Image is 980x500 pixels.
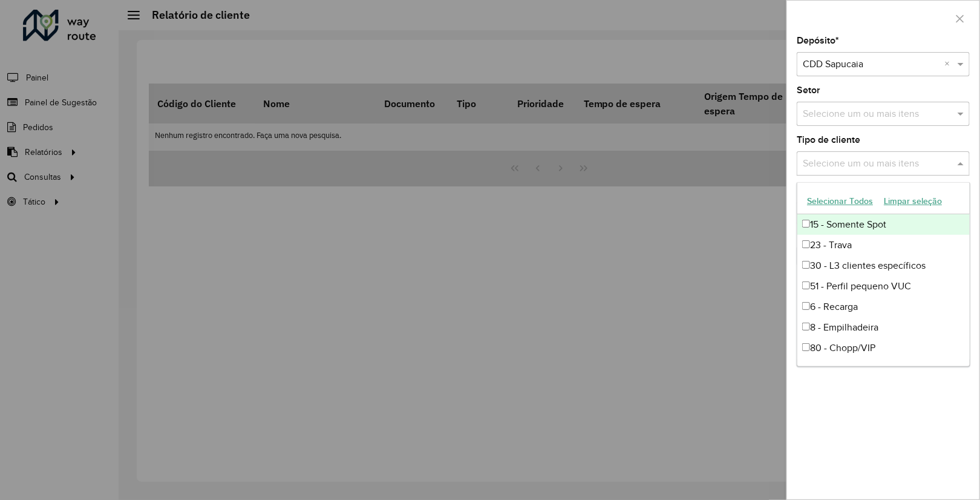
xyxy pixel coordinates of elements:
label: Tipo de cliente [797,133,860,147]
button: Limpar seleção [878,192,947,211]
div: 15 - Somente Spot [797,214,969,235]
div: 30 - L3 clientes específicos [797,255,969,276]
div: 81 - Zé Delivery [797,358,969,379]
ng-dropdown-panel: Options list [797,182,970,367]
div: 80 - Chopp/VIP [797,338,969,358]
span: Clear all [944,57,955,71]
button: Selecionar Todos [802,192,878,211]
label: Depósito [797,33,839,48]
div: 6 - Recarga [797,297,969,317]
label: Setor [797,83,820,97]
div: 23 - Trava [797,235,969,255]
div: 8 - Empilhadeira [797,317,969,338]
div: 51 - Perfil pequeno VUC [797,276,969,297]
